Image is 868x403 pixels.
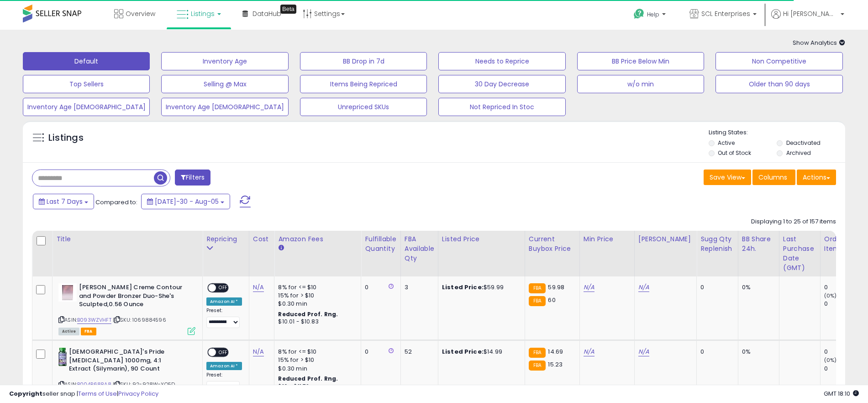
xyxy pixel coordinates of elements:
[278,348,354,356] div: 8% for <= $10
[529,361,546,371] small: FBA
[548,360,563,369] span: 15.23
[141,194,230,209] button: [DATE]-30 - Aug-05
[113,381,175,388] span: | SKU: 92-928W-YO5D
[584,283,594,292] a: N/A
[405,283,431,292] div: 3
[9,389,42,398] strong: Copyright
[824,283,861,292] div: 0
[797,170,836,185] button: Actions
[79,283,190,311] b: [PERSON_NAME] Creme Contour and Powder Bronzer Duo-She's Sculpted,0.56 Ounce
[638,234,693,244] div: [PERSON_NAME]
[216,349,231,356] span: OFF
[278,310,338,318] b: Reduced Prof. Rng.
[824,292,837,299] small: (0%)
[442,348,518,356] div: $14.99
[278,244,284,252] small: Amazon Fees.
[718,139,735,147] label: Active
[758,173,787,182] span: Columns
[783,234,816,273] div: Last Purchase Date (GMT)
[58,328,79,335] span: All listings currently available for purchase on Amazon
[529,348,546,358] small: FBA
[95,198,137,207] span: Compared to:
[701,9,750,18] span: SCL Enterprises
[253,234,271,244] div: Cost
[577,52,704,70] button: BB Price Below Min
[81,328,96,335] span: FBA
[577,75,704,93] button: w/o min
[742,234,775,254] div: BB Share 24h.
[278,292,354,300] div: 15% for > $10
[33,194,94,209] button: Last 7 Days
[161,98,288,116] button: Inventory Age [DEMOGRAPHIC_DATA]
[77,381,111,388] a: B004R68RA8
[824,356,837,364] small: (0%)
[278,375,338,382] b: Reduced Prof. Rng.
[442,347,484,356] b: Listed Price:
[697,231,738,276] th: Please note that this number is a calculation based on your required days of coverage and your ve...
[175,170,210,186] button: Filters
[438,98,565,116] button: Not Repriced In Stoc
[365,283,393,292] div: 0
[253,347,264,356] a: N/A
[647,11,659,18] span: Help
[824,365,861,373] div: 0
[824,389,859,398] span: 2025-08-13 18:10 GMT
[405,348,431,356] div: 52
[786,139,821,147] label: Deactivated
[700,348,731,356] div: 0
[278,318,354,326] div: $10.01 - $10.83
[715,52,842,70] button: Non Competitive
[405,234,434,263] div: FBA Available Qty
[206,297,242,306] div: Amazon AI *
[118,389,158,398] a: Privacy Policy
[161,52,288,70] button: Inventory Age
[438,52,565,70] button: Needs to Reprice
[584,347,594,356] a: N/A
[771,9,844,30] a: Hi [PERSON_NAME]
[23,52,150,70] button: Default
[48,132,84,144] h5: Listings
[529,296,546,306] small: FBA
[300,98,427,116] button: Unrepriced SKUs
[365,348,393,356] div: 0
[278,283,354,292] div: 8% for <= $10
[442,283,518,292] div: $59.99
[77,316,111,324] a: B093WZVHFT
[191,9,215,18] span: Listings
[278,300,354,308] div: $0.30 min
[216,284,231,292] span: OFF
[742,348,772,356] div: 0%
[365,234,396,254] div: Fulfillable Quantity
[824,300,861,308] div: 0
[78,389,117,398] a: Terms of Use
[442,283,484,292] b: Listed Price:
[206,362,242,370] div: Amazon AI *
[23,75,150,93] button: Top Sellers
[718,149,751,157] label: Out of Stock
[69,348,180,376] b: [DEMOGRAPHIC_DATA]'s Pride [MEDICAL_DATA] 1000mg, 4:1 Extract (Silymarin), 90 Count
[206,372,242,392] div: Preset:
[9,390,158,398] div: seller snap | |
[633,8,645,20] i: Get Help
[742,283,772,292] div: 0%
[278,356,354,364] div: 15% for > $10
[280,5,296,14] div: Tooltip anchor
[58,283,77,302] img: 31WItd25uxL._SL40_.jpg
[278,234,357,244] div: Amazon Fees
[793,38,845,47] span: Show Analytics
[161,75,288,93] button: Selling @ Max
[206,308,242,328] div: Preset:
[700,234,734,254] div: Sugg Qty Replenish
[700,283,731,292] div: 0
[47,197,83,206] span: Last 7 Days
[206,234,245,244] div: Repricing
[58,283,195,334] div: ASIN:
[548,296,555,304] span: 60
[783,9,838,18] span: Hi [PERSON_NAME]
[548,347,563,356] span: 14.69
[751,217,836,226] div: Displaying 1 to 25 of 157 items
[253,9,281,18] span: DataHub
[23,98,150,116] button: Inventory Age [DEMOGRAPHIC_DATA]
[155,197,219,206] span: [DATE]-30 - Aug-05
[638,283,649,292] a: N/A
